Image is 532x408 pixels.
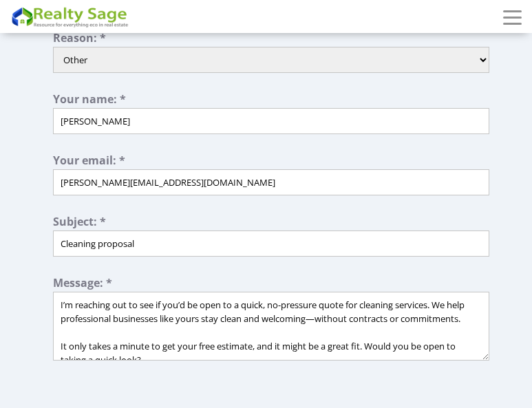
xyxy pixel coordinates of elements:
[53,94,490,108] div: Your name: *
[53,216,490,230] div: Subject: *
[53,277,490,292] div: Message: *
[53,155,490,169] div: Your email: *
[10,5,134,29] img: REALTY SAGE
[53,32,490,47] div: Reason: *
